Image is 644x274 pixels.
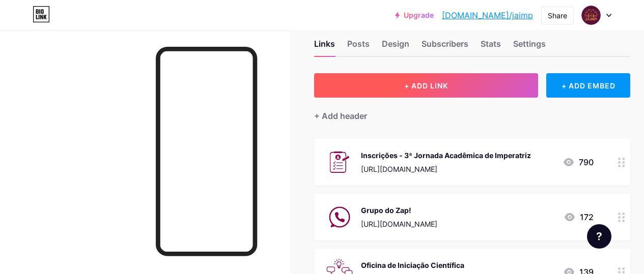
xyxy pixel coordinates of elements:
img: Inscrições - 3ª Jornada Acadêmica de Imperatriz [326,149,353,175]
span: + ADD LINK [404,81,448,90]
div: [URL][DOMAIN_NAME] [361,164,531,174]
div: 172 [564,211,594,223]
div: Subscribers [422,38,468,56]
div: Stats [481,38,501,56]
div: Grupo do Zap! [361,205,437,216]
button: + ADD LINK [314,73,538,98]
div: Share [548,10,567,21]
img: jaimp [581,6,601,25]
div: Posts [347,38,370,56]
a: Upgrade [395,11,434,19]
div: + ADD EMBED [546,73,630,98]
div: Oficina de Iniciação Científica [361,260,464,270]
div: Design [382,38,409,56]
div: [URL][DOMAIN_NAME] [361,219,437,229]
div: Settings [513,38,546,56]
img: Grupo do Zap! [326,204,353,230]
div: Links [314,38,335,56]
div: + Add header [314,110,367,122]
a: [DOMAIN_NAME]/jaimp [442,9,533,21]
div: Inscrições - 3ª Jornada Acadêmica de Imperatriz [361,150,531,161]
div: 790 [563,156,594,168]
